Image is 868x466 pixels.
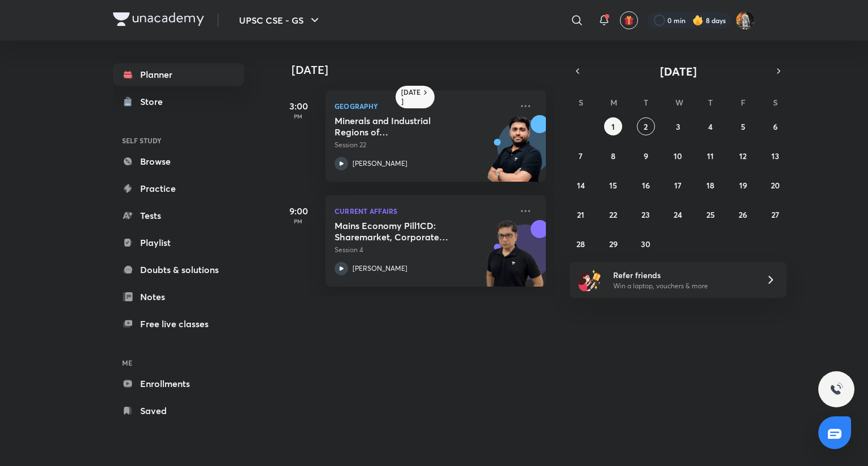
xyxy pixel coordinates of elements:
h5: Mains Economy Pill1CD: Sharemarket, Corporate Governance, Insurance Pension Financial Inclusion [335,220,475,243]
h6: [DATE] [401,88,421,106]
abbr: September 4, 2025 [708,121,713,132]
button: September 11, 2025 [701,147,719,165]
button: September 26, 2025 [734,205,752,223]
button: September 17, 2025 [669,176,687,194]
abbr: September 22, 2025 [609,209,617,220]
abbr: September 16, 2025 [642,180,650,191]
abbr: September 19, 2025 [739,180,747,191]
abbr: September 8, 2025 [611,151,615,161]
img: streak [692,15,704,26]
a: Saved [113,399,244,422]
button: September 24, 2025 [669,205,687,223]
button: September 9, 2025 [637,147,655,165]
span: [DATE] [660,64,697,79]
abbr: September 2, 2025 [644,121,648,132]
abbr: Saturday [773,97,778,108]
p: Session 22 [335,140,512,150]
abbr: September 29, 2025 [609,239,618,249]
abbr: September 24, 2025 [674,209,682,220]
img: Company Logo [113,12,204,26]
abbr: September 5, 2025 [741,121,745,132]
p: Session 4 [335,245,512,255]
abbr: September 14, 2025 [577,180,585,191]
button: September 22, 2025 [604,205,622,223]
abbr: September 30, 2025 [641,239,650,249]
h6: Refer friends [613,269,752,281]
p: Geography [335,99,512,113]
button: September 8, 2025 [604,147,622,165]
abbr: September 25, 2025 [706,209,715,220]
h4: [DATE] [292,63,557,77]
button: September 28, 2025 [572,235,590,253]
p: PM [276,218,321,225]
img: avatar [624,15,634,25]
button: September 19, 2025 [734,176,752,194]
button: September 13, 2025 [766,147,784,165]
button: September 21, 2025 [572,205,590,223]
img: Prakhar Singh [736,11,755,30]
h5: Minerals and Industrial Regions of India - II [335,115,475,138]
abbr: September 23, 2025 [641,209,650,220]
button: September 4, 2025 [701,117,719,135]
button: September 3, 2025 [669,117,687,135]
a: Company Logo [113,12,204,29]
a: Doubts & solutions [113,258,244,281]
h5: 3:00 [276,99,321,113]
abbr: Sunday [579,97,583,108]
abbr: Friday [741,97,745,108]
button: September 6, 2025 [766,117,784,135]
button: September 7, 2025 [572,147,590,165]
abbr: Tuesday [644,97,648,108]
abbr: September 13, 2025 [771,151,779,161]
a: Practice [113,177,244,200]
abbr: September 11, 2025 [707,151,714,161]
abbr: Monday [610,97,617,108]
abbr: Thursday [708,97,713,108]
p: [PERSON_NAME] [353,263,407,274]
h5: 9:00 [276,204,321,218]
abbr: September 12, 2025 [739,151,747,161]
button: September 18, 2025 [701,176,719,194]
abbr: September 1, 2025 [611,121,615,132]
a: Free live classes [113,313,244,335]
abbr: September 7, 2025 [579,151,583,161]
h6: SELF STUDY [113,131,244,150]
abbr: September 3, 2025 [676,121,680,132]
button: September 16, 2025 [637,176,655,194]
p: Current Affairs [335,204,512,218]
p: [PERSON_NAME] [353,159,407,169]
p: PM [276,113,321,120]
button: September 20, 2025 [766,176,784,194]
button: September 12, 2025 [734,147,752,165]
button: September 14, 2025 [572,176,590,194]
a: Store [113,90,244,113]
abbr: September 26, 2025 [739,209,747,220]
button: September 30, 2025 [637,235,655,253]
abbr: September 9, 2025 [644,151,648,161]
button: September 29, 2025 [604,235,622,253]
a: Planner [113,63,244,86]
button: September 1, 2025 [604,117,622,135]
a: Playlist [113,231,244,254]
button: September 25, 2025 [701,205,719,223]
img: unacademy [484,220,546,298]
abbr: September 28, 2025 [576,239,585,249]
button: September 5, 2025 [734,117,752,135]
img: referral [579,269,601,291]
button: avatar [620,11,638,29]
abbr: September 18, 2025 [706,180,714,191]
abbr: September 27, 2025 [771,209,779,220]
abbr: September 17, 2025 [674,180,682,191]
abbr: September 15, 2025 [609,180,617,191]
abbr: September 21, 2025 [577,209,584,220]
button: UPSC CSE - GS [232,9,328,32]
abbr: Wednesday [675,97,683,108]
div: Store [140,95,170,108]
a: Notes [113,285,244,308]
p: Win a laptop, vouchers & more [613,281,752,291]
a: Enrollments [113,372,244,395]
abbr: September 20, 2025 [771,180,780,191]
button: September 27, 2025 [766,205,784,223]
button: [DATE] [585,63,771,79]
h6: ME [113,353,244,372]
